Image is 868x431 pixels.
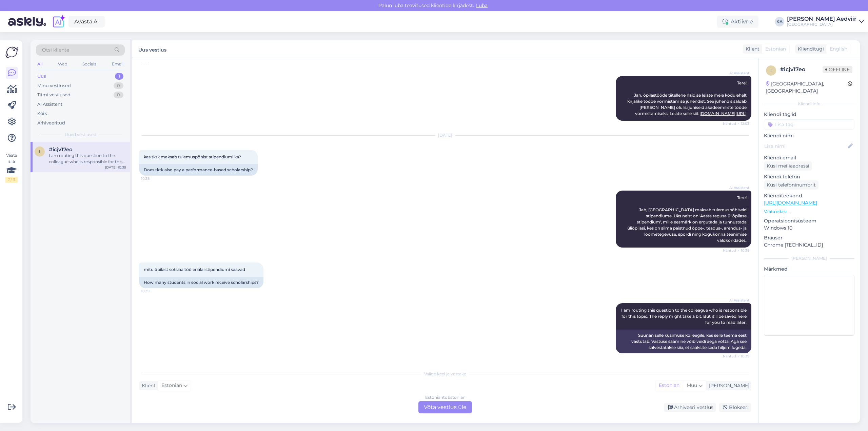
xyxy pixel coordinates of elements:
div: Kliendi info [764,101,854,107]
span: Muu [687,382,697,388]
p: Kliendi nimi [764,132,854,139]
a: [PERSON_NAME] Aedviir[GEOGRAPHIC_DATA] [787,16,864,27]
img: Askly Logo [5,46,18,59]
div: Kõik [37,110,47,117]
span: English [830,45,847,53]
p: Kliendi tag'id [764,111,854,118]
div: 0 [114,82,123,89]
p: Kliendi telefon [764,173,854,180]
div: Arhiveeri vestlus [664,403,716,412]
div: [DATE] [139,132,751,138]
div: [PERSON_NAME] Aedviir [787,16,856,22]
span: 10:39 [141,289,166,294]
div: Estonian [655,380,683,391]
span: AI Assistent [724,298,749,303]
span: Offline [823,66,852,73]
span: I am routing this question to the colleague who is responsible for this topic. The reply might ta... [621,308,748,325]
span: Nähtud ✓ 10:39 [723,354,749,359]
p: Chrome [TECHNICAL_ID] [764,241,854,249]
span: kas tktk maksab tulemuspõhist stipendiumi ka? [144,154,241,159]
a: [DOMAIN_NAME][URL] [699,111,747,116]
div: Estonian to Estonian [425,394,466,400]
span: AI Assistent [724,71,749,76]
label: Uus vestlus [138,44,166,54]
div: Valige keel ja vastake [139,371,751,377]
div: Uus [37,73,46,80]
div: Does tktk also pay a performance-based scholarship? [139,164,258,176]
div: Socials [81,60,98,68]
span: Nähtud ✓ 10:39 [723,248,749,253]
div: [GEOGRAPHIC_DATA], [GEOGRAPHIC_DATA] [766,80,848,95]
span: Luba [474,2,490,8]
div: Vaata siia [5,152,18,183]
input: Lisa tag [764,119,854,130]
div: [DATE] 10:39 [105,165,126,170]
div: AI Assistent [37,101,62,108]
span: mitu õpilast sotsiaaltöö erialal stipendiumi saavad [144,267,245,272]
p: Märkmed [764,266,854,273]
p: Operatsioonisüsteem [764,217,854,224]
div: 0 [114,92,123,98]
div: Web [57,60,68,68]
div: Tiimi vestlused [37,92,71,98]
span: #icjv17eo [49,146,73,153]
span: Otsi kliente [42,46,69,54]
div: Email [111,60,125,68]
span: Uued vestlused [65,132,96,138]
div: 1 [115,73,123,80]
div: Küsi meiliaadressi [764,161,812,171]
div: Minu vestlused [37,82,71,89]
div: [PERSON_NAME] [764,255,854,261]
img: explore-ai [52,15,66,29]
div: 2 / 3 [5,177,18,183]
div: How many students in social work receive scholarships? [139,277,263,288]
span: Estonian [161,382,182,389]
div: I am routing this question to the colleague who is responsible for this topic. The reply might ta... [49,153,126,165]
div: Aktiivne [717,16,758,28]
div: Blokeeri [719,403,751,412]
a: Avasta AI [68,16,105,27]
span: Estonian [765,45,786,53]
span: AI Assistent [724,185,749,190]
div: All [36,60,44,68]
div: Suunan selle küsimuse kolleegile, kes selle teema eest vastutab. Vastuse saamine võib veidi aega ... [616,330,751,353]
div: KA [775,17,784,26]
div: Klienditugi [795,45,824,53]
span: i [770,68,772,73]
p: Windows 10 [764,224,854,232]
p: Kliendi email [764,154,854,161]
a: [URL][DOMAIN_NAME] [764,200,817,206]
span: 10:38 [141,176,166,181]
div: Klient [139,382,156,389]
div: Võta vestlus üle [418,401,472,413]
div: Klient [743,45,759,53]
input: Lisa nimi [764,142,847,150]
span: Nähtud ✓ 12:03 [723,121,749,126]
p: Klienditeekond [764,192,854,199]
div: Arhiveeritud [37,120,65,126]
span: i [39,149,40,154]
div: [PERSON_NAME] [706,382,749,389]
p: Vaata edasi ... [764,209,854,215]
div: Küsi telefoninumbrit [764,180,818,190]
div: [GEOGRAPHIC_DATA] [787,22,856,27]
p: Brauser [764,234,854,241]
div: # icjv17eo [780,65,823,74]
